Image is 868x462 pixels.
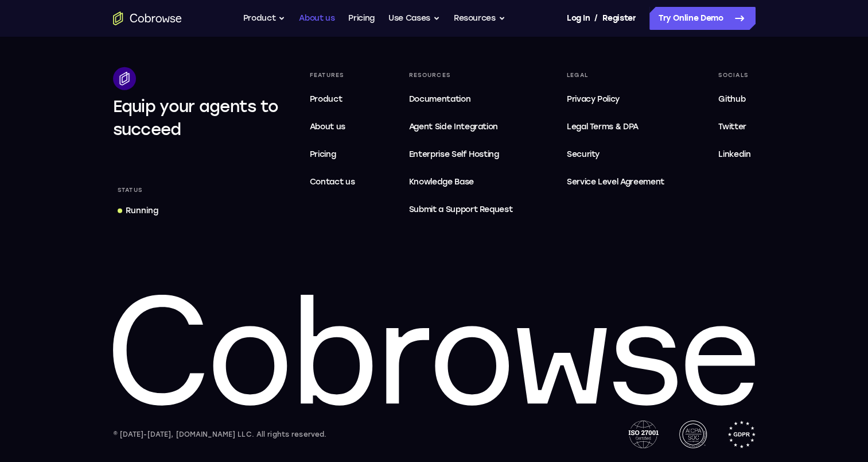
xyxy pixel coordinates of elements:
[113,11,182,25] a: Go to the home page
[113,201,163,221] a: Running
[602,7,636,30] a: Register
[305,88,360,111] a: Product
[567,175,664,189] span: Service Level Agreement
[718,149,750,159] span: Linkedin
[714,143,755,166] a: Linkedin
[388,7,440,30] button: Use Cases
[404,171,517,194] a: Knowledge Base
[727,421,756,448] img: GDPR
[718,122,746,132] span: Twitter
[714,67,755,83] div: Socials
[310,94,342,104] span: Product
[409,94,470,104] span: Documentation
[562,67,669,83] div: Legal
[404,143,517,166] a: Enterprise Self Hosting
[310,149,336,159] span: Pricing
[562,88,669,111] a: Privacy Policy
[628,421,658,448] img: ISO
[126,205,158,217] div: Running
[454,7,505,30] button: Resources
[348,7,375,30] a: Pricing
[562,143,669,166] a: Security
[679,421,707,448] img: AICPA SOC
[305,143,360,166] a: Pricing
[409,120,513,134] span: Agent Side Integration
[305,115,360,138] a: About us
[310,122,345,132] span: About us
[404,88,517,111] a: Documentation
[305,171,360,194] a: Contact us
[310,177,355,187] span: Contact us
[404,67,517,83] div: Resources
[567,94,620,104] span: Privacy Policy
[305,67,360,83] div: Features
[299,7,334,30] a: About us
[714,88,755,111] a: Github
[562,115,669,138] a: Legal Terms & DPA
[404,198,517,221] a: Submit a Support Request
[113,429,327,440] div: © [DATE]-[DATE], [DOMAIN_NAME] LLC. All rights reserved.
[243,7,286,30] button: Product
[562,171,669,194] a: Service Level Agreement
[718,94,745,104] span: Github
[714,115,755,138] a: Twitter
[409,177,474,187] span: Knowledge Base
[409,148,513,161] span: Enterprise Self Hosting
[404,115,517,138] a: Agent Side Integration
[567,122,639,132] span: Legal Terms & DPA
[594,11,598,25] span: /
[409,203,513,217] span: Submit a Support Request
[567,7,590,30] a: Log In
[649,7,756,30] a: Try Online Demo
[113,182,147,198] div: Status
[113,97,279,139] span: Equip your agents to succeed
[567,149,600,159] span: Security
